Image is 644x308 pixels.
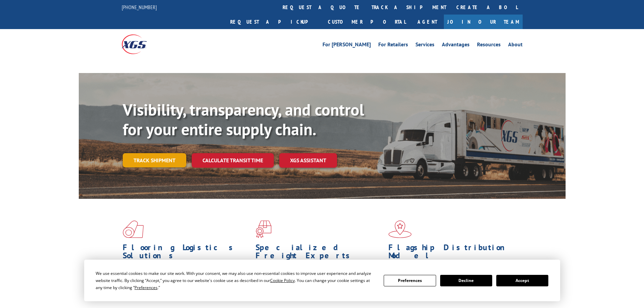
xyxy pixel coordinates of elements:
[440,275,492,286] button: Decline
[123,99,364,140] b: Visibility, transparency, and control for your entire supply chain.
[123,153,186,167] a: Track shipment
[122,4,157,10] a: [PHONE_NUMBER]
[411,15,444,29] a: Agent
[415,42,434,49] a: Services
[96,270,376,291] div: We use essential cookies to make our site work. With your consent, we may also use non-essential ...
[225,15,323,29] a: Request a pickup
[323,42,371,49] a: For [PERSON_NAME]
[444,15,523,29] a: Join Our Team
[270,278,295,283] span: Cookie Policy
[388,243,516,263] h1: Flagship Distribution Model
[442,42,470,49] a: Advantages
[496,275,548,286] button: Accept
[388,220,412,238] img: xgs-icon-flagship-distribution-model-red
[135,285,158,290] span: Preferences
[192,153,274,168] a: Calculate transit time
[323,15,411,29] a: Customer Portal
[279,153,337,168] a: XGS ASSISTANT
[378,42,408,49] a: For Retailers
[477,42,501,49] a: Resources
[123,220,144,238] img: xgs-icon-total-supply-chain-intelligence-red
[384,275,436,286] button: Preferences
[123,243,251,263] h1: Flooring Logistics Solutions
[256,243,383,263] h1: Specialized Freight Experts
[508,42,523,49] a: About
[84,260,560,301] div: Cookie Consent Prompt
[256,220,271,238] img: xgs-icon-focused-on-flooring-red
